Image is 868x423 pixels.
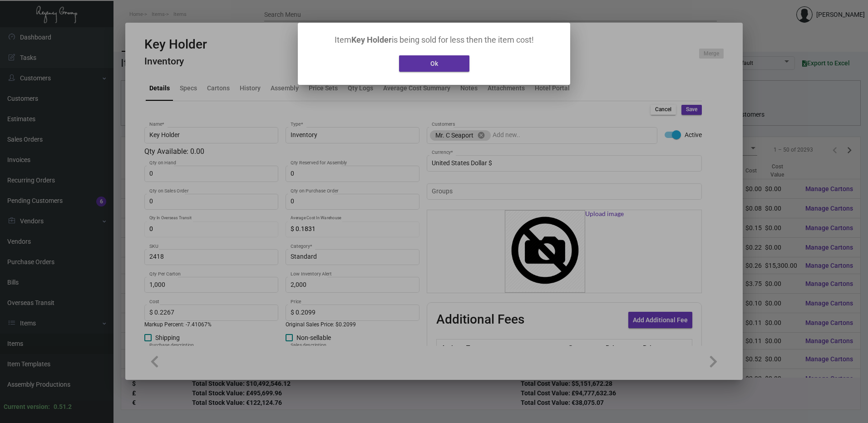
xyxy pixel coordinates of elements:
span: Ok [430,60,438,67]
button: Ok [399,55,469,72]
p: Item is being sold for less then the item cost! [309,34,559,46]
div: 0.51.2 [54,402,72,412]
div: Current version: [4,402,50,412]
strong: Key Holder [351,35,392,44]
